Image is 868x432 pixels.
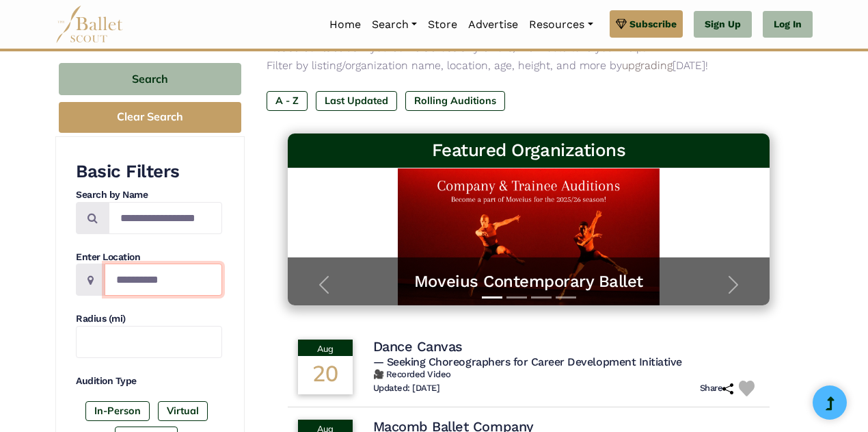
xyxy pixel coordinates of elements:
span: Subscribe [629,16,677,31]
h4: Dance Canvas [373,338,463,355]
label: In-Person [85,401,150,420]
label: Last Updated [316,91,397,110]
a: Sign Up [694,11,752,38]
h3: Featured Organizations [299,139,759,162]
h4: Audition Type [76,374,222,388]
h4: Enter Location [76,251,222,264]
a: Store [422,10,463,39]
button: Slide 4 [556,290,576,305]
input: Search by names... [109,202,222,234]
label: A - Z [267,91,308,110]
button: Slide 2 [506,290,527,305]
div: 20 [298,356,353,394]
a: Advertise [463,10,524,39]
h6: 🎥 Recorded Video [373,369,760,381]
button: Clear Search [59,102,241,133]
button: Slide 1 [482,290,502,305]
img: gem.svg [616,16,627,31]
h6: Updated: [DATE] [373,383,440,394]
a: Search [366,10,422,39]
button: Slide 3 [531,290,552,305]
h3: Basic Filters [76,160,222,183]
a: Resources [524,10,598,39]
a: upgrading [622,59,673,72]
div: Aug [298,340,353,356]
p: Filter by listing/organization name, location, age, height, and more by [DATE]! [267,57,791,75]
a: Subscribe [610,10,683,38]
label: Virtual [158,401,208,420]
a: Moveius Contemporary Ballet [301,271,757,292]
label: Rolling Auditions [405,91,505,110]
a: Log In [763,11,813,38]
button: Search [59,63,241,95]
h4: Radius (mi) [76,312,222,326]
h4: Search by Name [76,188,222,202]
a: Home [324,10,366,39]
h6: Share [700,383,734,394]
input: Location [105,264,222,296]
span: — Seeking Choreographers for Career Development Initiative [373,355,682,368]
